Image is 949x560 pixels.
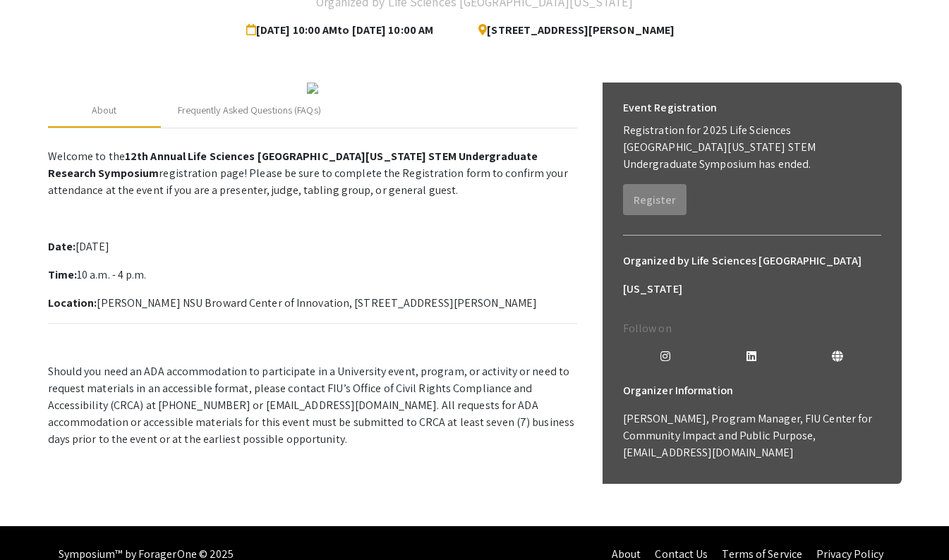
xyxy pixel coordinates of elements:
[623,94,718,122] h6: Event Registration
[11,497,60,549] iframe: Chat
[623,320,881,337] p: Follow on
[48,295,577,312] p: [PERSON_NAME] NSU Broward Center of Innovation, [STREET_ADDRESS][PERSON_NAME]
[92,103,117,118] div: About
[623,377,881,405] h6: Organizer Information
[48,238,577,255] p: [DATE]
[48,149,538,181] strong: 12th Annual Life Sciences [GEOGRAPHIC_DATA][US_STATE] STEM Undergraduate Research Symposium
[623,247,881,303] h6: Organized by Life Sciences [GEOGRAPHIC_DATA][US_STATE]
[467,16,675,44] span: [STREET_ADDRESS][PERSON_NAME]
[48,267,78,282] strong: Time:
[623,410,881,461] p: [PERSON_NAME], Program Manager, FIU Center for Community Impact and Public Purpose, [EMAIL_ADDRES...
[307,83,318,94] img: 32153a09-f8cb-4114-bf27-cfb6bc84fc69.png
[48,239,76,254] strong: Date:
[623,122,881,173] p: Registration for 2025 Life Sciences [GEOGRAPHIC_DATA][US_STATE] STEM Undergraduate Symposium has ...
[48,267,577,284] p: 10 a.m. - 4 p.m.
[48,363,577,448] p: Should you need an ADA accommodation to participate in a University event, program, or activity o...
[178,103,321,118] div: Frequently Asked Questions (FAQs)
[623,184,687,215] button: Register
[48,296,97,310] strong: Location:
[246,16,439,44] span: [DATE] 10:00 AM to [DATE] 10:00 AM
[48,148,577,199] p: Welcome to the registration page! Please be sure to complete the Registration form to confirm you...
